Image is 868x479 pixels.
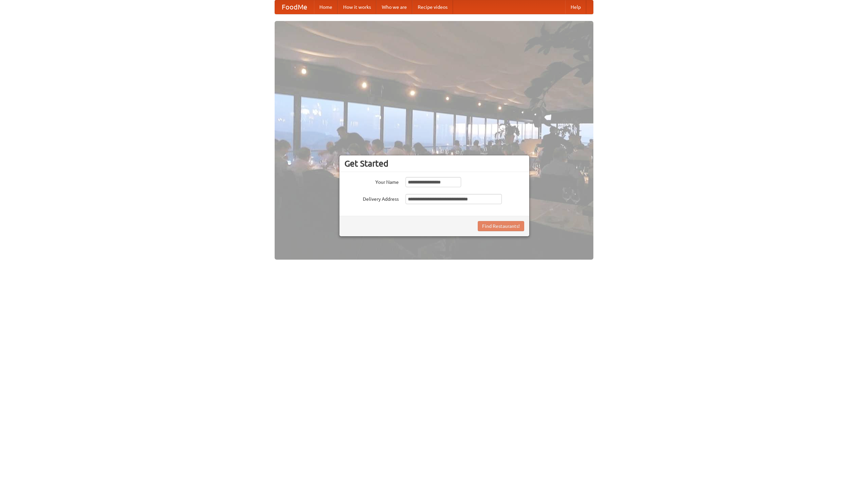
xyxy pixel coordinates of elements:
a: Who we are [376,0,412,14]
a: How it works [338,0,376,14]
a: Home [314,0,338,14]
a: Help [565,0,586,14]
button: Find Restaurants! [478,221,524,231]
h3: Get Started [344,158,524,169]
label: Delivery Address [344,194,399,202]
a: Recipe videos [412,0,453,14]
a: FoodMe [275,0,314,14]
label: Your Name [344,177,399,186]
